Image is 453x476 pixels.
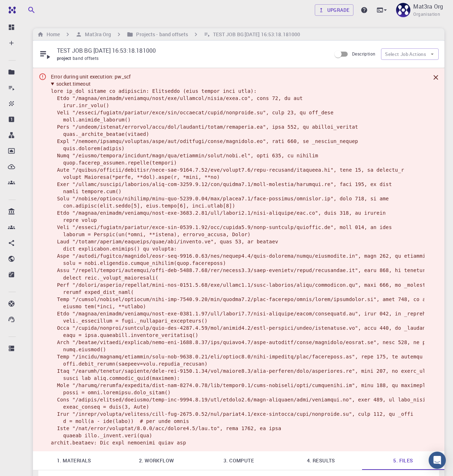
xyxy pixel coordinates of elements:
[44,30,60,38] h6: Home
[413,11,440,18] span: Organisation
[115,451,198,470] a: 2. Workflow
[6,6,16,14] img: logo
[413,2,443,11] p: Mat3ra Org
[51,80,424,87] summary: socket.timeout
[36,30,302,38] nav: breadcrumb
[51,70,424,449] div: Error during unit execution: pw_scf
[429,452,446,469] div: Open Intercom Messenger
[133,30,188,38] h6: Projects - band offsets
[430,72,442,83] button: Close
[381,48,439,60] button: Select Job Actions
[362,451,444,470] a: 5. Files
[33,451,115,470] a: 1. Materials
[315,4,354,16] a: Upgrade
[352,51,375,57] span: Description
[82,30,111,38] h6: Mat3ra Org
[280,451,362,470] a: 4. Results
[73,55,102,61] span: band offsets
[198,451,280,470] a: 3. Compute
[396,3,410,17] img: Mat3ra Org
[210,30,300,38] h6: TEST JOB BG [DATE] 16:53:18.181000
[57,46,326,55] p: TEST JOB BG [DATE] 16:53:18.181000
[57,55,73,61] span: project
